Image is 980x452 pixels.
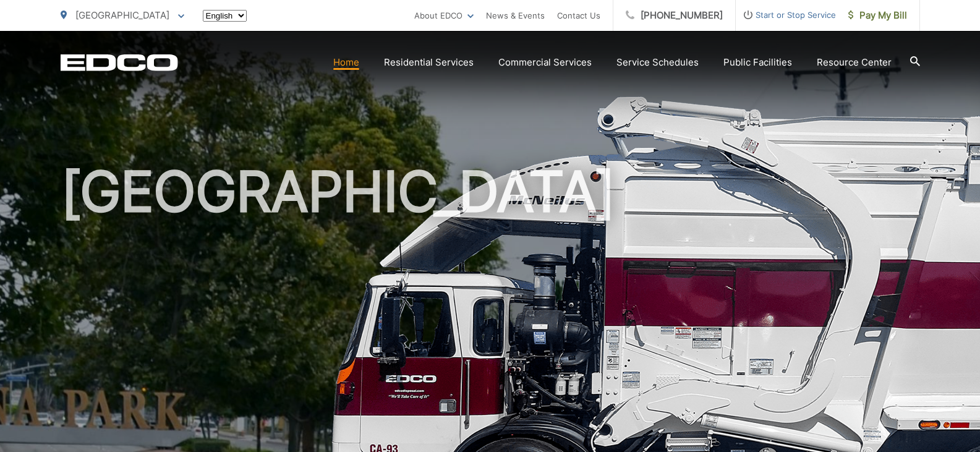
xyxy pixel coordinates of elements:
[61,54,178,71] a: EDCD logo. Return to the homepage.
[498,55,592,70] a: Commercial Services
[723,55,792,70] a: Public Facilities
[817,55,892,70] a: Resource Center
[203,10,247,22] select: Select a language
[557,8,600,23] a: Contact Us
[616,55,699,70] a: Service Schedules
[333,55,359,70] a: Home
[414,8,474,23] a: About EDCO
[486,8,545,23] a: News & Events
[384,55,474,70] a: Residential Services
[848,8,907,23] span: Pay My Bill
[75,9,169,21] span: [GEOGRAPHIC_DATA]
